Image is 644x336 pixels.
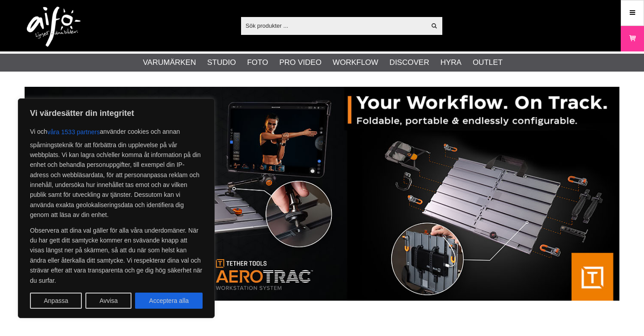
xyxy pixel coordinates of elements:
[30,225,203,285] p: Observera att dina val gäller för alla våra underdomäner. När du har gett ditt samtycke kommer en...
[25,87,619,301] img: Annons:007 banner-header-aerotrac-1390x500.jpg
[279,57,321,68] a: Pro Video
[333,57,378,68] a: Workflow
[135,293,203,309] button: Acceptera alla
[143,57,196,68] a: Varumärken
[85,293,131,309] button: Avvisa
[47,124,100,140] button: våra 1533 partners
[207,57,236,68] a: Studio
[30,124,203,220] p: Vi och använder cookies och annan spårningsteknik för att förbättra din upplevelse på vår webbpla...
[247,57,268,68] a: Foto
[441,57,462,68] a: Hyra
[30,293,82,309] button: Anpassa
[241,19,426,32] input: Sök produkter ...
[473,57,503,68] a: Outlet
[30,108,203,119] p: Vi värdesätter din integritet
[390,57,429,68] a: Discover
[27,7,80,47] img: logo.png
[18,98,215,318] div: Vi värdesätter din integritet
